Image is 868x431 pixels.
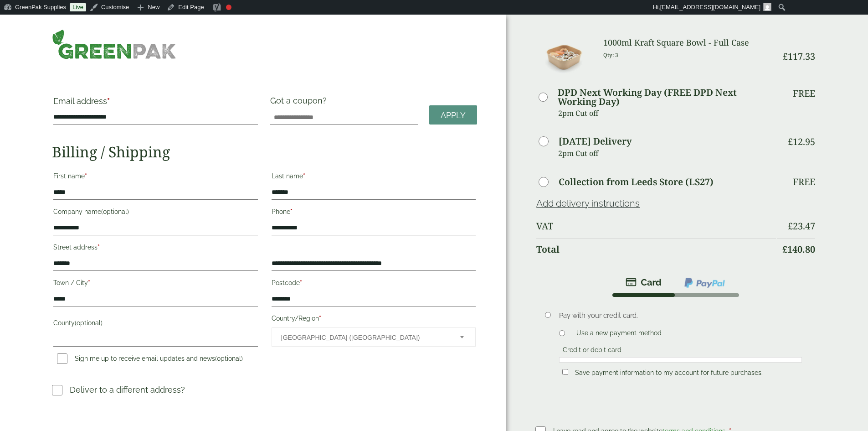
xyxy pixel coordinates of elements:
abbr: required [85,172,87,180]
p: Free [793,88,815,99]
h3: 1000ml Kraft Square Bowl - Full Case [603,38,776,48]
bdi: 117.33 [783,50,815,62]
a: Add delivery instructions [536,198,640,209]
label: Postcode [272,276,476,292]
label: Email address [53,97,257,110]
th: VAT [536,215,776,237]
abbr: required [300,279,302,286]
bdi: 140.80 [782,243,815,255]
p: Deliver to a different address? [70,384,185,396]
label: Save payment information to my account for future purchases. [571,369,766,379]
input: Sign me up to receive email updates and news(optional) [57,353,67,364]
abbr: required [107,96,110,106]
label: Use a new payment method [573,329,665,339]
a: Apply [429,105,477,125]
label: Company name [53,205,257,221]
label: DPD Next Working Day (FREE DPD Next Working Day) [558,88,776,106]
label: Street address [53,241,257,256]
abbr: required [88,279,90,286]
span: [EMAIL_ADDRESS][DOMAIN_NAME] [660,4,760,10]
h2: Billing / Shipping [52,143,477,161]
small: Qty: 3 [603,52,618,58]
span: £ [788,220,793,232]
label: Town / City [53,276,257,292]
span: (optional) [101,208,129,215]
p: 2pm Cut off [558,146,776,160]
span: £ [788,135,793,148]
label: Collection from Leeds Store (LS27) [559,177,714,187]
img: stripe.png [626,277,662,288]
img: GreenPak Supplies [52,29,176,59]
label: Sign me up to receive email updates and news [53,355,247,365]
label: First name [53,170,257,185]
img: ppcp-gateway.png [683,277,726,289]
p: Pay with your credit card. [559,311,802,321]
label: Phone [272,205,476,221]
label: Credit or debit card [559,346,625,356]
abbr: required [319,315,321,322]
label: Country/Region [272,312,476,327]
label: Last name [272,170,476,185]
label: Got a coupon? [270,96,330,110]
p: Free [793,177,815,187]
abbr: required [290,208,293,215]
p: 2pm Cut off [558,106,776,120]
span: £ [782,243,787,255]
label: County [53,317,257,332]
span: (optional) [75,319,103,327]
span: Country/Region [272,327,476,347]
abbr: required [303,172,305,180]
th: Total [536,238,776,260]
span: Apply [441,110,466,120]
span: United Kingdom (UK) [281,328,448,347]
a: Live [70,3,86,11]
abbr: required [98,244,100,251]
label: [DATE] Delivery [559,137,632,146]
div: Focus keyphrase not set [226,5,231,10]
span: £ [783,50,788,62]
bdi: 12.95 [788,135,815,148]
span: (optional) [215,355,243,362]
bdi: 23.47 [788,220,815,232]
